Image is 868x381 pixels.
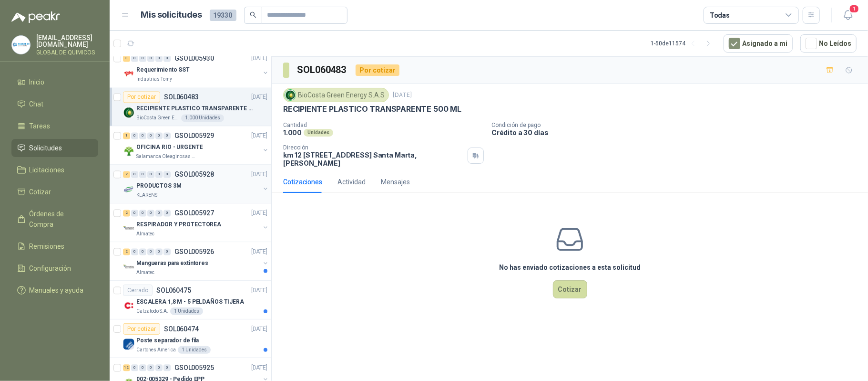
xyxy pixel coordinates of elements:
[136,269,154,276] p: Almatec
[163,55,171,62] div: 0
[170,307,203,315] div: 1 Unidades
[123,53,269,83] a: 3 0 0 0 0 0 GSOL005930[DATE] Company LogoRequerimiento SSTIndustrias Tomy
[131,132,138,139] div: 0
[30,285,84,296] span: Manuales y ayuda
[181,114,224,122] div: 1.000 Unidades
[491,128,864,137] p: Crédito a 30 días
[147,55,154,62] div: 0
[11,11,60,23] img: Logo peakr
[30,143,62,153] span: Solicitudes
[30,77,45,87] span: Inicio
[283,88,389,102] div: BioCosta Green Energy S.A.S
[131,55,138,62] div: 0
[163,210,171,216] div: 0
[139,132,146,139] div: 0
[178,346,211,354] div: 1 Unidades
[136,230,154,238] p: Almatec
[123,364,130,371] div: 12
[136,220,221,229] p: RESPIRADOR Y PROTECTOREA
[110,87,271,126] a: Por cotizarSOL060483[DATE] Company LogoRECIPIENTE PLASTICO TRANSPARENTE 500 MLBioCosta Green Ener...
[131,248,138,255] div: 0
[800,34,857,53] button: No Leídos
[491,122,864,128] p: Condición de pago
[163,248,171,255] div: 0
[36,50,98,55] p: GLOBAL DE QUIMICOS
[136,104,255,113] p: RECIPIENTE PLASTICO TRANSPARENTE 500 ML
[131,364,138,371] div: 0
[251,247,267,256] p: [DATE]
[651,36,716,51] div: 1 - 50 de 11574
[251,170,267,179] p: [DATE]
[285,90,296,100] img: Company Logo
[155,248,163,255] div: 0
[123,323,160,335] div: Por cotizar
[123,55,130,62] div: 3
[174,132,214,139] p: GSOL005929
[251,54,267,63] p: [DATE]
[30,209,89,230] span: Órdenes de Compra
[136,346,176,354] p: Cartones America
[11,281,98,299] a: Manuales y ayuda
[11,117,98,135] a: Tareas
[724,34,793,53] button: Asignado a mi
[163,364,171,371] div: 0
[136,181,182,190] p: PRODUCTOS 3M
[553,280,587,298] button: Cotizar
[139,210,146,216] div: 0
[11,139,98,157] a: Solicitudes
[131,171,138,178] div: 0
[155,171,163,178] div: 0
[155,364,163,371] div: 0
[251,286,267,295] p: [DATE]
[337,177,366,187] div: Actividad
[123,246,269,276] a: 2 0 0 0 0 0 GSOL005926[DATE] Company LogoMangueras para extintoresAlmatec
[123,145,134,157] img: Company Logo
[36,34,98,48] p: [EMAIL_ADDRESS][DOMAIN_NAME]
[174,171,214,178] p: GSOL005928
[11,205,98,233] a: Órdenes de Compra
[155,132,163,139] div: 0
[123,285,153,296] div: Cerrado
[251,131,267,140] p: [DATE]
[297,63,348,77] h3: SOL060483
[123,130,269,160] a: 1 0 0 0 0 0 GSOL005929[DATE] Company LogoOFICINA RIO - URGENTESalamanca Oleaginosas SAS
[136,297,244,307] p: ESCALERA 1,8 M - 5 PELDAÑOS TIJERA
[174,248,214,255] p: GSOL005926
[139,364,146,371] div: 0
[30,121,51,131] span: Tareas
[131,210,138,216] div: 0
[147,171,154,178] div: 0
[141,8,202,22] h1: Mis solicitudes
[11,73,98,91] a: Inicio
[147,364,154,371] div: 0
[210,10,236,21] span: 19330
[123,222,134,234] img: Company Logo
[393,91,412,100] p: [DATE]
[163,132,171,139] div: 0
[123,210,130,216] div: 2
[11,183,98,201] a: Cotizar
[136,114,179,122] p: BioCosta Green Energy S.A.S
[136,75,172,83] p: Industrias Tomy
[147,248,154,255] div: 0
[250,11,256,18] span: search
[283,104,461,114] p: RECIPIENTE PLASTICO TRANSPARENTE 500 ML
[251,325,267,334] p: [DATE]
[356,64,399,76] div: Por cotizar
[174,210,214,216] p: GSOL005927
[30,187,51,197] span: Cotizar
[710,10,730,21] div: Todas
[123,171,130,178] div: 2
[110,319,271,358] a: Por cotizarSOL060474[DATE] Company LogoPoste separador de filaCartones America1 Unidades
[839,7,857,24] button: 1
[251,363,267,372] p: [DATE]
[11,161,98,179] a: Licitaciones
[123,68,134,79] img: Company Logo
[251,209,267,218] p: [DATE]
[283,128,302,137] p: 1.000
[123,106,134,118] img: Company Logo
[283,144,464,151] p: Dirección
[123,339,134,350] img: Company Logo
[139,248,146,255] div: 0
[304,129,333,137] div: Unidades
